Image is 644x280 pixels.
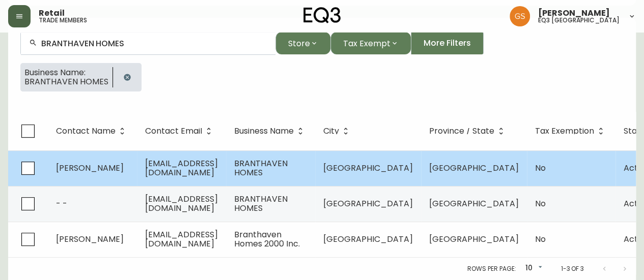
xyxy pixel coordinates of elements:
[56,233,124,245] span: [PERSON_NAME]
[145,128,202,134] span: Contact Email
[39,17,87,23] h5: trade members
[429,127,508,136] span: Province / State
[145,229,218,250] span: [EMAIL_ADDRESS][DOMAIN_NAME]
[429,162,519,174] span: [GEOGRAPHIC_DATA]
[429,128,494,134] span: Province / State
[323,127,352,136] span: City
[467,264,516,273] p: Rows per page:
[535,198,546,209] span: No
[520,260,544,277] div: 10
[234,158,288,178] span: BRANTHAVEN HOMES
[538,9,610,17] span: [PERSON_NAME]
[24,77,108,86] span: BRANTHAVEN HOMES
[535,127,607,136] span: Tax Exemption
[343,37,390,50] span: Tax Exempt
[234,229,300,250] span: Branthaven Homes 2000 Inc.
[323,128,339,134] span: City
[234,127,307,136] span: Business Name
[56,198,67,209] span: - -
[510,6,530,26] img: 6b403d9c54a9a0c30f681d41f5fc2571
[56,162,124,174] span: [PERSON_NAME]
[303,7,341,23] img: logo
[424,38,471,49] span: More Filters
[538,17,620,23] h5: eq3 [GEOGRAPHIC_DATA]
[535,162,546,174] span: No
[323,198,413,209] span: [GEOGRAPHIC_DATA]
[24,68,108,77] span: Business Name:
[535,128,594,134] span: Tax Exemption
[411,32,484,54] button: More Filters
[234,193,288,214] span: BRANTHAVEN HOMES
[41,39,267,48] input: Search
[56,128,116,134] span: Contact Name
[323,233,413,245] span: [GEOGRAPHIC_DATA]
[561,264,584,273] p: 1-3 of 3
[145,127,215,136] span: Contact Email
[429,233,519,245] span: [GEOGRAPHIC_DATA]
[275,32,330,54] button: Store
[234,128,294,134] span: Business Name
[330,32,411,54] button: Tax Exempt
[56,127,129,136] span: Contact Name
[429,198,519,209] span: [GEOGRAPHIC_DATA]
[288,37,310,50] span: Store
[145,193,218,214] span: [EMAIL_ADDRESS][DOMAIN_NAME]
[145,158,218,178] span: [EMAIL_ADDRESS][DOMAIN_NAME]
[39,9,65,17] span: Retail
[535,233,546,245] span: No
[323,162,413,174] span: [GEOGRAPHIC_DATA]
